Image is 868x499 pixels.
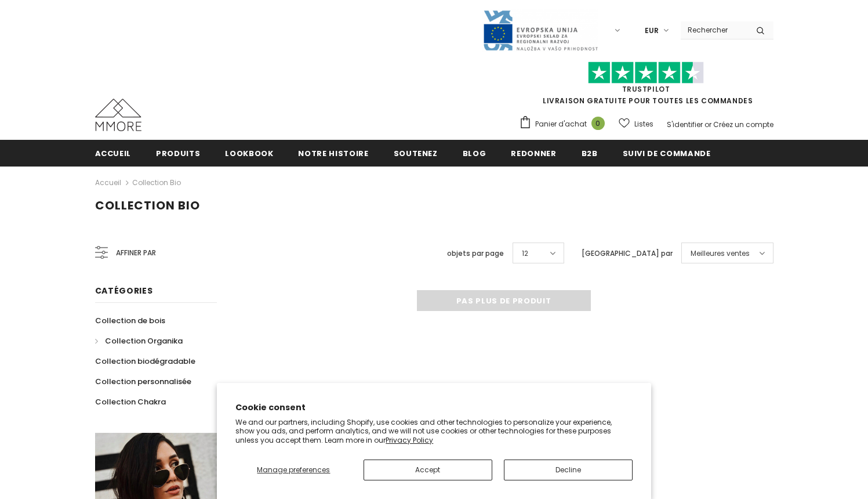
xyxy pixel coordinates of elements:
[95,197,200,214] span: Collection Bio
[463,140,486,166] a: Blog
[588,62,704,84] img: Faites confiance aux étoiles pilotes
[95,315,165,326] span: Collection de bois
[235,418,633,445] p: We and our partners, including Shopify, use cookies and other technologies to personalize your ex...
[522,248,528,259] span: 12
[519,115,611,133] a: Panier d'achat 0
[95,351,195,371] a: Collection biodégradable
[394,148,438,159] span: soutenez
[95,310,165,331] a: Collection de bois
[645,25,659,37] span: EUR
[235,460,351,480] button: Manage preferences
[394,140,438,166] a: soutenez
[511,148,556,159] span: Redonner
[582,248,673,259] label: [GEOGRAPHIC_DATA] par
[95,176,121,190] a: Accueil
[447,248,504,259] label: objets par page
[582,140,598,166] a: B2B
[619,114,653,134] a: Listes
[582,148,598,159] span: B2B
[95,376,191,387] span: Collection personnalisée
[704,120,711,129] span: or
[132,178,181,187] a: Collection Bio
[95,356,195,367] span: Collection biodégradable
[519,67,773,106] span: LIVRAISON GRATUITE POUR TOUTES LES COMMANDES
[116,247,156,259] span: Affiner par
[225,140,273,166] a: Lookbook
[634,118,653,130] span: Listes
[364,460,492,480] button: Accept
[95,99,141,131] img: Cas MMORE
[95,148,132,159] span: Accueil
[463,148,486,159] span: Blog
[681,21,747,38] input: Search Site
[623,148,711,159] span: Suivi de commande
[225,148,273,159] span: Lookbook
[105,335,183,346] span: Collection Organika
[95,392,166,412] a: Collection Chakra
[482,9,598,52] img: Javni Razpis
[298,140,368,166] a: Notre histoire
[511,140,556,166] a: Redonner
[386,435,433,445] a: Privacy Policy
[95,396,166,407] span: Collection Chakra
[667,120,703,129] a: S'identifier
[95,285,153,296] span: Catégories
[713,120,773,129] a: Créez un compte
[504,460,633,480] button: Decline
[257,465,330,475] span: Manage preferences
[691,248,750,259] span: Meilleures ventes
[95,371,191,392] a: Collection personnalisée
[156,148,200,159] span: Produits
[623,140,711,166] a: Suivi de commande
[95,331,183,351] a: Collection Organika
[482,25,598,35] a: Javni Razpis
[622,84,670,94] a: TrustPilot
[591,117,605,130] span: 0
[535,118,587,130] span: Panier d'achat
[298,148,368,159] span: Notre histoire
[235,402,633,414] h2: Cookie consent
[156,140,200,166] a: Produits
[95,140,132,166] a: Accueil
